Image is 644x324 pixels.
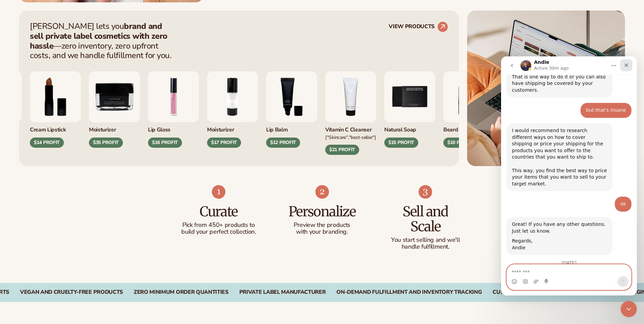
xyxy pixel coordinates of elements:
div: $21 PROFIT [325,145,359,155]
h3: Sell and Scale [387,204,464,234]
div: Moisturizer [89,122,140,133]
a: VIEW PRODUCTS [389,21,448,32]
div: Moisturizer [207,122,258,133]
div: PRIVATE LABEL MANUFACTURER [239,289,326,295]
div: On-Demand Fulfillment and Inventory Tracking [336,289,482,295]
div: $35 PROFIT [89,138,123,148]
p: You start selling and we'll [387,237,464,244]
div: 4 / 9 [325,71,376,155]
div: $14 PROFIT [30,138,64,148]
img: Nature bar of soap. [384,71,435,122]
img: Shopify Image 9 [419,185,432,199]
div: 9 / 9 [89,71,140,148]
p: Preview the products [284,222,360,229]
div: $17 PROFIT [207,138,241,148]
h3: Personalize [284,204,360,219]
div: Vegan and Cruelty-Free Products [20,289,123,295]
div: CUSTOMIZE 450+ PRODUCTS [493,289,569,295]
img: Shopify Image 8 [315,185,329,199]
div: $16 PROFIT [148,138,182,148]
p: [PERSON_NAME] lets you —zero inventory, zero upfront costs, and we handle fulfillment for you. [30,21,176,60]
p: handle fulfillment. [387,244,464,250]
iframe: Intercom live chat [621,301,637,317]
div: $10 PROFIT [443,138,477,148]
img: Pink lip gloss. [148,71,199,122]
img: Shopify Image 7 [212,185,225,199]
img: Vitamin c cleanser. [325,71,376,122]
div: Lip Gloss [148,122,199,133]
div: Natural Soap [384,122,435,133]
div: 1 / 9 [148,71,199,148]
iframe: Intercom live chat [501,56,637,295]
strong: brand and sell private label cosmetics with zero hassle [30,21,167,51]
img: Moisturizing lotion. [207,71,258,122]
img: Foaming beard wash. [443,71,494,122]
div: 3 / 9 [266,71,317,148]
img: Luxury cream lipstick. [30,71,81,122]
img: Moisturizer. [89,71,140,122]
h3: Curate [181,204,257,219]
div: $12 PROFIT [266,138,300,148]
div: $15 PROFIT [384,138,418,148]
div: 6 / 9 [443,71,494,148]
div: ["Skincare","Best-seller"] [325,133,376,141]
div: Zero Minimum Order Quantities [134,289,228,295]
div: Vitamin C Cleanser [325,122,376,133]
div: 5 / 9 [384,71,435,148]
p: Pick from 450+ products to build your perfect collection. [181,222,257,235]
div: Cream Lipstick [30,122,81,133]
div: Beard Wash [443,122,494,133]
div: 2 / 9 [207,71,258,148]
div: Lip Balm [266,122,317,133]
p: with your branding. [284,229,360,235]
img: Shopify Image 5 [467,11,625,166]
div: 8 / 9 [30,71,81,148]
img: Smoothing lip balm. [266,71,317,122]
